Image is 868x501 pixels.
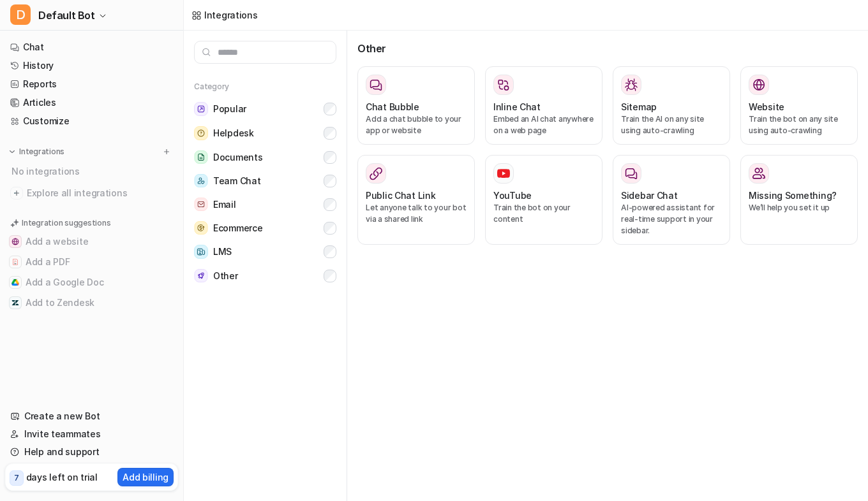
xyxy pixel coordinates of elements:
button: Integrations [5,145,68,158]
a: Articles [5,94,178,112]
button: Missing Something?Missing Something?We’ll help you set it up [740,155,858,245]
img: Add a PDF [11,258,19,266]
img: Website [752,78,765,91]
a: History [5,57,178,75]
button: Add to ZendeskAdd to Zendesk [5,293,178,313]
a: Integrations [191,8,258,22]
p: Integrations [19,147,64,157]
span: Email [213,198,236,211]
h3: YouTube [493,189,532,202]
h3: Other [357,41,858,56]
button: Add a websiteAdd a website [5,231,178,252]
p: days left on trial [26,470,98,484]
button: EcommerceEcommerce [194,216,336,240]
a: Chat [5,38,178,56]
img: Add a website [11,238,19,245]
button: EmailEmail [194,192,336,216]
a: Reports [5,75,178,93]
button: DocumentsDocuments [194,145,336,169]
button: OtherOther [194,264,336,287]
a: Create a new Bot [5,407,178,425]
img: expand menu [8,147,17,156]
button: SitemapSitemapTrain the AI on any site using auto-crawling [613,66,730,145]
button: LMSLMS [194,240,336,264]
p: Integration suggestions [22,217,110,229]
p: 7 [14,472,19,484]
p: Train the bot on any site using auto-crawling [749,113,849,136]
button: Inline ChatEmbed an AI chat anywhere on a web page [485,66,602,145]
p: Let anyone talk to your bot via a shared link [366,202,467,225]
img: Sitemap [625,78,638,91]
img: Email [194,198,208,211]
span: Documents [213,151,262,164]
button: Add a Google DocAdd a Google Doc [5,272,178,293]
span: Team Chat [213,175,260,187]
img: YouTube [497,167,510,180]
img: Add to Zendesk [11,299,19,307]
img: explore all integrations [10,187,23,200]
div: No integrations [8,161,178,182]
img: Add a Google Doc [11,279,19,286]
button: Add billing [117,468,174,486]
img: Documents [194,150,208,164]
h3: Public Chat Link [366,189,436,202]
p: Embed an AI chat anywhere on a web page [493,113,594,136]
span: Explore all integrations [27,183,173,203]
a: Explore all integrations [5,184,178,202]
img: Missing Something? [752,167,765,180]
img: Team Chat [194,174,208,187]
button: Public Chat LinkLet anyone talk to your bot via a shared link [357,155,475,245]
span: Ecommerce [213,222,262,235]
img: Ecommerce [194,221,208,235]
span: Default Bot [38,6,95,24]
button: Chat BubbleAdd a chat bubble to your app or website [357,66,475,145]
p: Add billing [123,470,168,484]
p: Train the AI on any site using auto-crawling [621,113,722,136]
button: Sidebar ChatAI-powered assistant for real-time support in your sidebar. [613,155,730,245]
span: Helpdesk [213,127,254,140]
h3: Sitemap [621,100,657,113]
span: D [10,4,31,25]
span: Popular [213,103,246,115]
button: Add a PDFAdd a PDF [5,252,178,272]
h5: Category [194,82,336,92]
p: Train the bot on your content [493,202,594,225]
button: YouTubeYouTubeTrain the bot on your content [485,155,602,245]
div: Integrations [204,8,258,22]
span: Other [213,270,238,282]
p: Add a chat bubble to your app or website [366,113,467,136]
h3: Sidebar Chat [621,189,678,202]
img: LMS [194,245,208,259]
img: Other [194,269,208,282]
img: menu_add.svg [162,147,171,156]
span: LMS [213,245,232,258]
img: Helpdesk [194,126,208,140]
img: Popular [194,102,208,116]
a: Help and support [5,443,178,461]
a: Invite teammates [5,425,178,443]
h3: Chat Bubble [366,100,419,113]
h3: Inline Chat [493,100,541,113]
p: AI-powered assistant for real-time support in your sidebar. [621,202,722,236]
p: We’ll help you set it up [749,202,849,214]
h3: Website [749,100,784,113]
a: Customize [5,112,178,130]
button: WebsiteWebsiteTrain the bot on any site using auto-crawling [740,66,858,145]
button: Team ChatTeam Chat [194,169,336,192]
button: PopularPopular [194,97,336,121]
button: HelpdeskHelpdesk [194,121,336,145]
h3: Missing Something? [749,189,837,202]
